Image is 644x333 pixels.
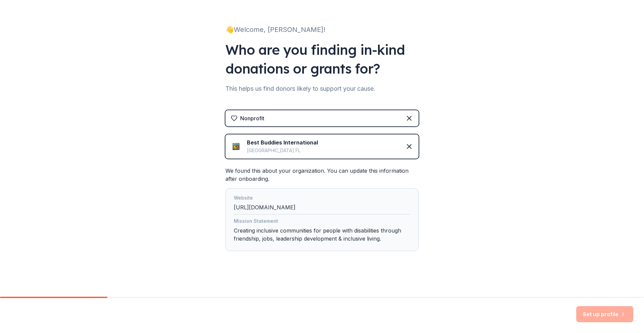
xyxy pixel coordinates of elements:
[234,194,410,214] div: [URL][DOMAIN_NAME]
[247,147,318,155] div: [GEOGRAPHIC_DATA] FL
[225,40,419,78] div: Who are you finding in-kind donations or grants for?
[225,167,419,251] div: We found this about your organization. You can update this information after onboarding.
[234,217,410,245] div: Creating inclusive communities for people with disabilities through friendship, jobs, leadership ...
[225,24,419,35] div: 👋 Welcome, [PERSON_NAME]!
[234,217,410,226] div: Mission Statement
[247,138,318,147] div: Best Buddies International
[225,83,419,94] div: This helps us find donors likely to support your cause.
[240,114,264,122] div: Nonprofit
[231,141,241,152] img: Icon for Best Buddies International
[234,194,410,203] div: Website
